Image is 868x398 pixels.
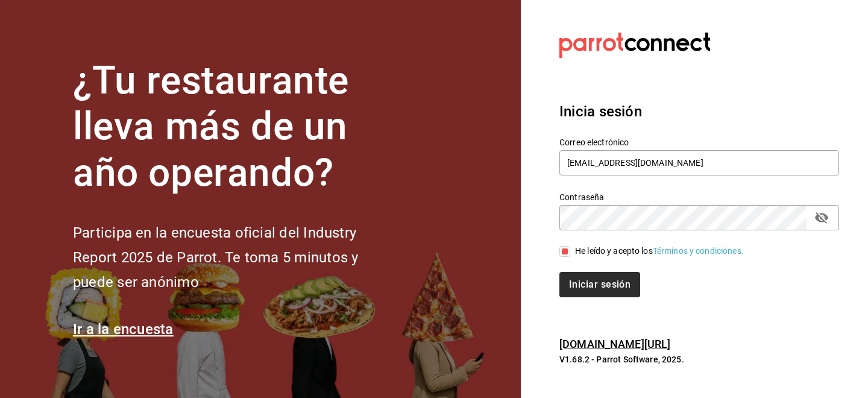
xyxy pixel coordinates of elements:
div: He leído y acepto los [575,245,744,257]
h2: Participa en la encuesta oficial del Industry Report 2025 de Parrot. Te toma 5 minutos y puede se... [73,221,398,294]
h1: ¿Tu restaurante lleva más de un año operando? [73,58,398,197]
a: [DOMAIN_NAME][URL] [559,338,670,350]
h3: Inicia sesión [559,101,839,122]
label: Correo electrónico [559,137,839,146]
input: Ingresa tu correo electrónico [559,150,839,175]
button: passwordField [811,207,832,228]
a: Términos y condiciones. [653,246,744,256]
a: Ir a la encuesta [73,321,174,338]
label: Contraseña [559,192,839,201]
p: V1.68.2 - Parrot Software, 2025. [559,353,839,365]
button: Iniciar sesión [559,272,640,297]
